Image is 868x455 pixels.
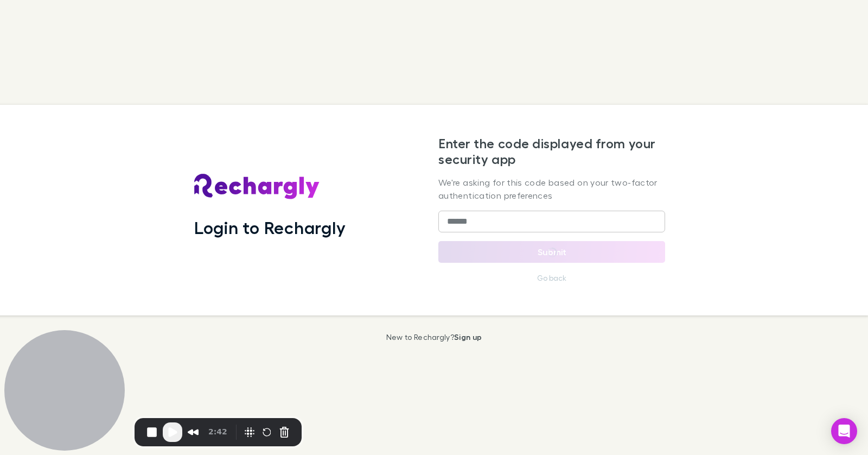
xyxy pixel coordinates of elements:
p: We're asking for this code based on your two-factor authentication preferences [438,176,665,202]
button: Submit [438,241,665,263]
img: Rechargly's Logo [194,174,320,200]
button: Go back [531,271,573,285]
div: Open Intercom Messenger [831,418,857,444]
h2: Enter the code displayed from your security app [438,136,665,167]
p: New to Rechargly? [386,333,482,342]
h1: Login to Rechargly [194,217,346,238]
a: Sign up [454,332,482,342]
